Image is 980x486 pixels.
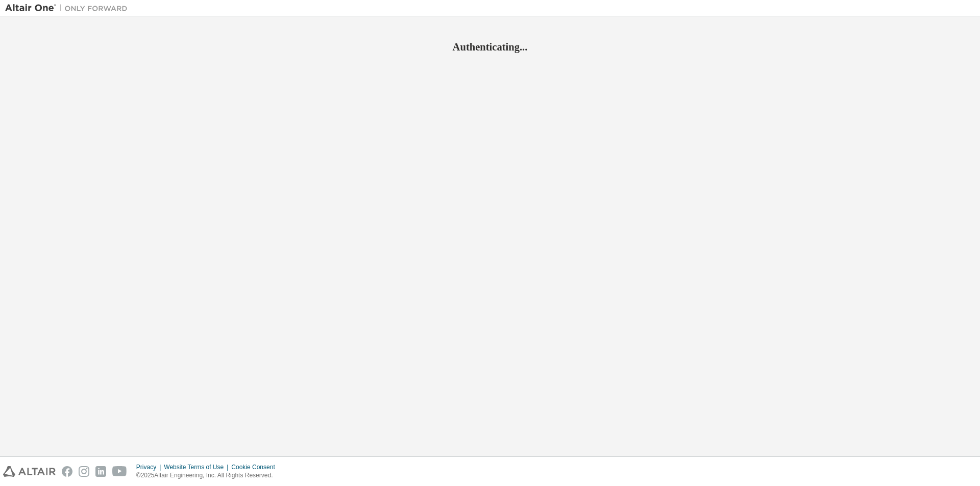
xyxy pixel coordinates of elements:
[3,466,56,477] img: altair_logo.svg
[79,466,89,477] img: instagram.svg
[136,463,164,471] div: Privacy
[136,471,281,480] p: © 2025 Altair Engineering, Inc. All Rights Reserved.
[62,466,72,477] img: facebook.svg
[5,3,133,13] img: Altair One
[231,463,281,471] div: Cookie Consent
[164,463,231,471] div: Website Terms of Use
[112,466,127,477] img: youtube.svg
[95,466,106,477] img: linkedin.svg
[5,40,975,54] h2: Authenticating...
